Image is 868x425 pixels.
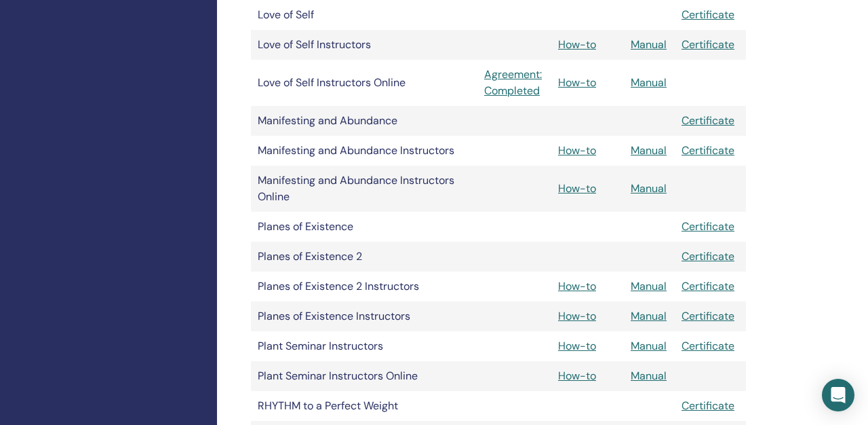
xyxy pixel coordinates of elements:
a: Manual [631,75,667,90]
a: How-to [558,339,596,353]
a: How-to [558,37,596,52]
a: How-to [558,309,596,323]
a: Certificate [682,143,734,158]
td: Planes of Existence 2 [251,242,477,272]
a: Manual [631,181,667,196]
td: Plant Seminar Instructors Online [251,361,477,391]
div: Open Intercom Messenger [822,379,854,411]
a: Certificate [682,399,734,413]
a: Manual [631,37,667,52]
a: How-to [558,181,596,196]
td: Plant Seminar Instructors [251,331,477,361]
a: Manual [631,369,667,383]
a: Certificate [682,219,734,234]
a: How-to [558,143,596,158]
td: Planes of Existence Instructors [251,301,477,331]
td: Manifesting and Abundance Instructors [251,136,477,166]
a: Manual [631,143,667,158]
td: Planes of Existence 2 Instructors [251,272,477,301]
a: Manual [631,279,667,293]
a: Agreement: Completed [484,67,545,99]
a: Certificate [682,279,734,293]
td: Love of Self Instructors Online [251,60,477,106]
a: Certificate [682,37,734,52]
a: How-to [558,75,596,90]
a: Certificate [682,113,734,128]
a: How-to [558,369,596,383]
a: Certificate [682,309,734,323]
a: Manual [631,339,667,353]
td: Manifesting and Abundance Instructors Online [251,166,477,212]
td: Love of Self Instructors [251,30,477,60]
a: Manual [631,309,667,323]
td: RHYTHM to a Perfect Weight [251,391,477,421]
td: Manifesting and Abundance [251,106,477,136]
a: How-to [558,279,596,293]
a: Certificate [682,339,734,353]
td: Planes of Existence [251,212,477,242]
a: Certificate [682,7,734,22]
a: Certificate [682,249,734,263]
